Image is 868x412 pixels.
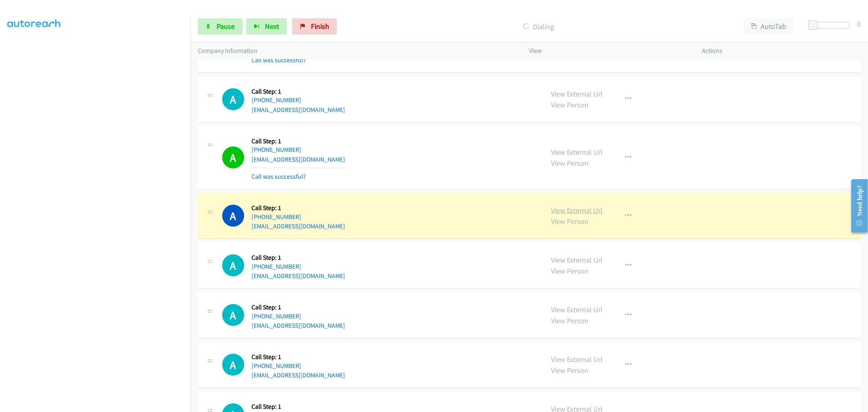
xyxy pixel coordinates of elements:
a: View Person [551,316,589,325]
h5: Call Step: 1 [251,204,345,212]
a: View External Url [551,89,603,99]
iframe: To enrich screen reader interactions, please activate Accessibility in Grammarly extension settings [7,24,190,411]
a: [EMAIL_ADDRESS][DOMAIN_NAME] [251,156,345,163]
div: The call is yet to be attempted [222,88,244,110]
a: View External Url [551,305,603,314]
a: View Person [551,217,589,226]
div: The call is yet to be attempted [222,254,244,276]
span: Finish [311,22,329,31]
p: View [529,46,688,56]
h5: Call Step: 1 [251,88,345,96]
a: Call was successful? [251,56,306,64]
a: View Person [551,158,589,168]
a: [EMAIL_ADDRESS][DOMAIN_NAME] [251,322,345,329]
p: Actions [702,46,861,56]
h5: Call Step: 1 [251,254,345,262]
h1: A [222,147,244,169]
a: View External Url [551,255,603,265]
a: Call was successful? [251,173,306,180]
h1: A [222,254,244,276]
div: The call is yet to be attempted [222,304,244,326]
a: View Person [551,266,589,276]
div: The call is yet to be attempted [222,354,244,376]
a: View Person [551,366,589,375]
span: Pause [216,22,235,31]
a: View Person [551,100,589,110]
a: [PHONE_NUMBER] [251,146,301,153]
p: Company Information [198,46,515,56]
span: Next [265,22,279,31]
a: Pause [198,18,243,35]
button: AutoTab [743,18,794,35]
a: View External Url [551,147,603,157]
h1: A [222,354,244,376]
a: View External Url [551,355,603,364]
h5: Call Step: 1 [251,137,345,145]
div: 0 [857,18,861,29]
h1: A [222,205,244,227]
button: Next [246,18,287,35]
a: [PHONE_NUMBER] [251,312,301,320]
a: View External Url [551,206,603,215]
a: Finish [292,18,337,35]
a: [PHONE_NUMBER] [251,362,301,370]
a: [PHONE_NUMBER] [251,213,301,221]
a: [EMAIL_ADDRESS][DOMAIN_NAME] [251,222,345,230]
h1: A [222,88,244,110]
p: Dialing [348,21,729,32]
a: [PHONE_NUMBER] [251,96,301,104]
a: [EMAIL_ADDRESS][DOMAIN_NAME] [251,106,345,114]
h5: Call Step: 1 [251,403,345,411]
iframe: Resource Center [845,173,868,238]
h5: Call Step: 1 [251,353,345,361]
a: [PHONE_NUMBER] [251,263,301,270]
a: [EMAIL_ADDRESS][DOMAIN_NAME] [251,272,345,280]
a: [EMAIL_ADDRESS][DOMAIN_NAME] [251,371,345,379]
h1: A [222,304,244,326]
h5: Call Step: 1 [251,303,345,311]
